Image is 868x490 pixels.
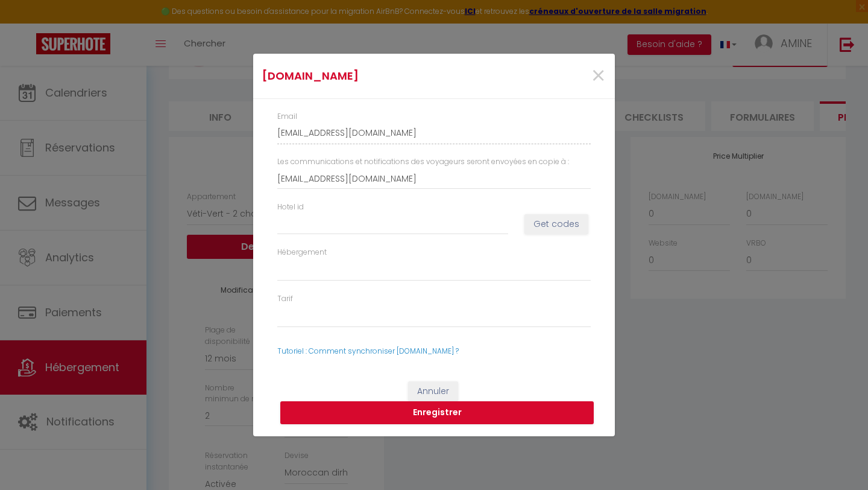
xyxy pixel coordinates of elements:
[524,214,588,235] button: Get codes
[277,156,569,168] label: Les communications et notifications des voyageurs seront envoyées en copie à :
[277,293,293,305] label: Tarif
[408,381,458,402] button: Annuler
[262,68,486,84] h4: [DOMAIN_NAME]
[591,58,606,94] span: ×
[10,5,46,41] button: Ouvrir le widget de chat LiveChat
[277,247,327,258] label: Hébergement
[277,111,297,122] label: Email
[280,401,594,424] button: Enregistrer
[277,346,459,356] a: Tutoriel : Comment synchroniser [DOMAIN_NAME] ?
[277,202,304,213] label: Hotel id
[591,63,606,89] button: Close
